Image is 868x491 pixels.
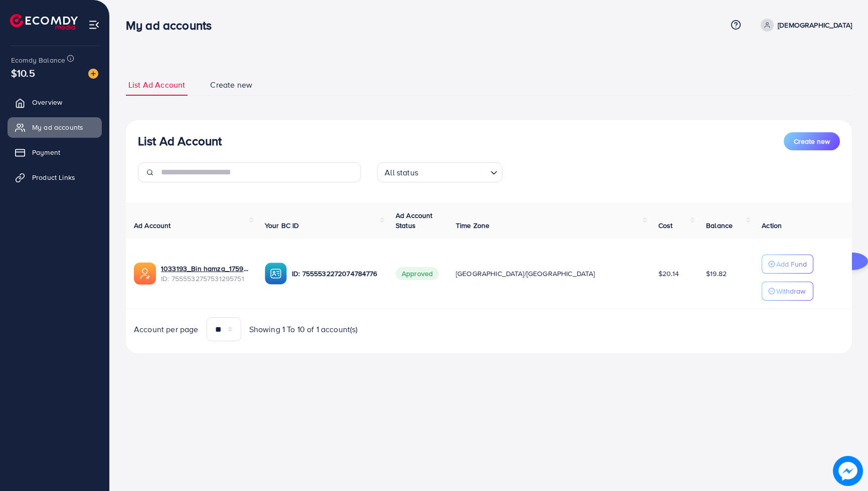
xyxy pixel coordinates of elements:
[776,285,805,297] p: Withdraw
[32,122,83,132] span: My ad accounts
[706,269,727,279] span: $19.82
[32,97,62,107] span: Overview
[11,55,65,65] span: Ecomdy Balance
[8,167,102,187] a: Product Links
[706,220,733,230] span: Balance
[292,268,380,280] p: ID: 7555532272074784776
[32,147,60,157] span: Payment
[762,220,782,230] span: Action
[8,117,102,137] a: My ad accounts
[784,132,840,150] button: Create new
[134,263,156,285] img: ic-ads-acc.e4c84228.svg
[126,18,220,33] h3: My ad accounts
[10,14,78,30] img: logo
[128,79,185,91] span: List Ad Account
[210,79,252,91] span: Create new
[134,220,171,230] span: Ad Account
[456,269,595,279] span: [GEOGRAPHIC_DATA]/[GEOGRAPHIC_DATA]
[396,210,433,230] span: Ad Account Status
[383,165,420,180] span: All status
[757,19,852,32] a: [DEMOGRAPHIC_DATA]
[8,92,102,112] a: Overview
[161,264,249,274] a: 1033193_Bin hamza_1759159848912
[8,142,102,162] a: Payment
[776,258,807,270] p: Add Fund
[265,220,299,230] span: Your BC ID
[249,324,358,335] span: Showing 1 To 10 of 1 account(s)
[762,255,813,274] button: Add Fund
[32,172,75,182] span: Product Links
[161,274,249,284] span: ID: 7555532757531295751
[88,19,100,31] img: menu
[88,69,98,79] img: image
[658,220,673,230] span: Cost
[421,163,486,180] input: Search for option
[377,162,502,182] div: Search for option
[134,324,199,335] span: Account per page
[161,264,249,284] div: <span class='underline'>1033193_Bin hamza_1759159848912</span></br>7555532757531295751
[658,269,679,279] span: $20.14
[762,282,813,301] button: Withdraw
[138,134,222,148] h3: List Ad Account
[794,136,830,146] span: Create new
[265,263,287,285] img: ic-ba-acc.ded83a64.svg
[833,456,863,486] img: image
[396,267,439,280] span: Approved
[11,66,35,80] span: $10.5
[456,220,489,230] span: Time Zone
[778,19,852,31] p: [DEMOGRAPHIC_DATA]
